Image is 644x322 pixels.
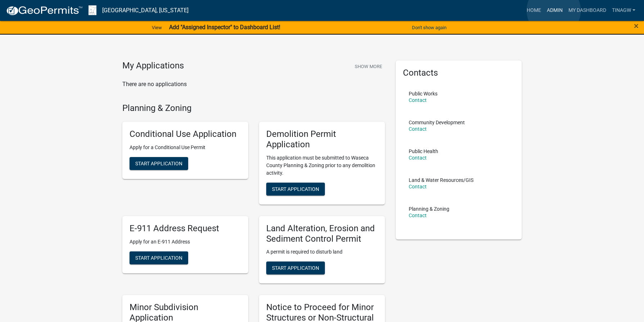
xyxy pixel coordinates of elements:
[266,183,325,196] button: Start Application
[409,120,465,125] p: Community Development
[409,184,427,189] a: Contact
[409,149,438,154] p: Public Health
[122,103,385,113] h4: Planning & Zoning
[409,206,449,211] p: Planning & Zoning
[409,22,449,33] button: Don't show again
[409,155,427,161] a: Contact
[135,161,182,166] span: Start Application
[544,4,566,17] a: Admin
[130,157,188,170] button: Start Application
[409,97,427,103] a: Contact
[130,129,241,139] h5: Conditional Use Application
[130,251,188,264] button: Start Application
[403,68,514,78] h5: Contacts
[524,4,544,17] a: Home
[409,91,437,96] p: Public Works
[266,223,378,244] h5: Land Alteration, Erosion and Sediment Control Permit
[102,4,189,17] a: [GEOGRAPHIC_DATA], [US_STATE]
[122,61,184,71] h4: My Applications
[266,261,325,274] button: Start Application
[149,22,165,33] a: View
[634,21,639,31] span: ×
[409,126,427,132] a: Contact
[409,178,473,183] p: Land & Water Resources/GIS
[135,255,182,260] span: Start Application
[122,80,385,89] p: There are no applications
[130,144,241,151] p: Apply for a Conditional Use Permit
[409,213,427,218] a: Contact
[609,4,638,17] a: TinaGW
[266,154,378,177] p: This application must be submitted to Waseca County Planning & Zoning prior to any demolition act...
[566,4,609,17] a: My Dashboard
[130,223,241,234] h5: E-911 Address Request
[169,24,280,31] strong: Add "Assigned Inspector" to Dashboard List!
[130,238,241,246] p: Apply for an E-911 Address
[89,5,96,15] img: Waseca County, Minnesota
[266,129,378,150] h5: Demolition Permit Application
[634,22,639,30] button: Close
[266,248,378,256] p: A permit is required to disturb land
[272,265,319,271] span: Start Application
[352,61,385,72] button: Show More
[272,186,319,192] span: Start Application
